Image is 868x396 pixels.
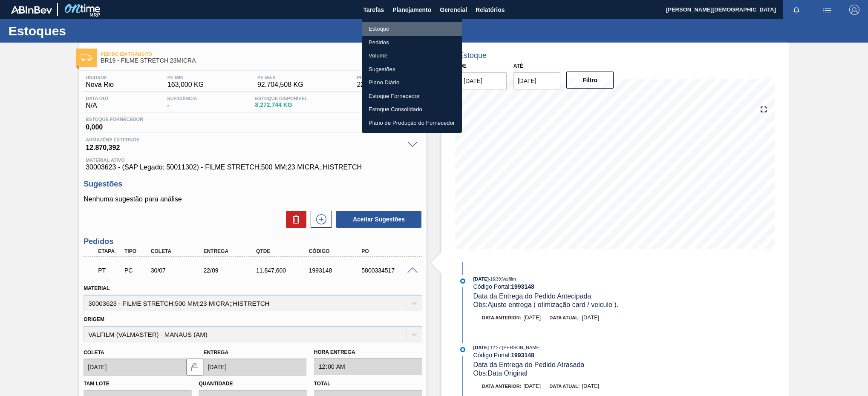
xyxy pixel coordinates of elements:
a: Pedidos [362,36,462,49]
a: Estoque [362,22,462,36]
a: Estoque Fornecedor [362,89,462,103]
a: Plano Diário [362,76,462,89]
a: Sugestões [362,63,462,76]
a: Volume [362,49,462,63]
a: Plano de Produção do Fornecedor [362,116,462,130]
a: Estoque Consolidado [362,103,462,116]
